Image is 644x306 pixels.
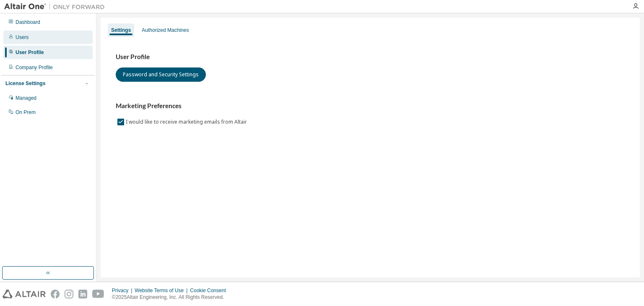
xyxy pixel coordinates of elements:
h3: User Profile [116,53,625,61]
div: Settings [111,27,131,34]
img: facebook.svg [51,290,60,298]
div: Users [16,34,29,41]
div: Company Profile [16,64,53,71]
img: altair_logo.svg [3,290,46,298]
img: instagram.svg [65,290,73,298]
div: Managed [16,95,36,101]
div: Cookie Consent [190,287,231,294]
button: Password and Security Settings [116,67,206,82]
div: Privacy [112,287,135,294]
div: License Settings [5,80,45,87]
div: User Profile [16,49,44,56]
h3: Marketing Preferences [116,102,625,110]
img: Altair One [4,3,109,11]
div: On Prem [16,109,36,116]
div: Website Terms of Use [135,287,190,294]
p: © 2025 Altair Engineering, Inc. All Rights Reserved. [112,294,231,301]
img: linkedin.svg [78,290,87,298]
label: I would like to receive marketing emails from Altair [126,117,249,127]
div: Authorized Machines [142,27,189,34]
div: Dashboard [16,19,40,26]
img: youtube.svg [92,290,104,298]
